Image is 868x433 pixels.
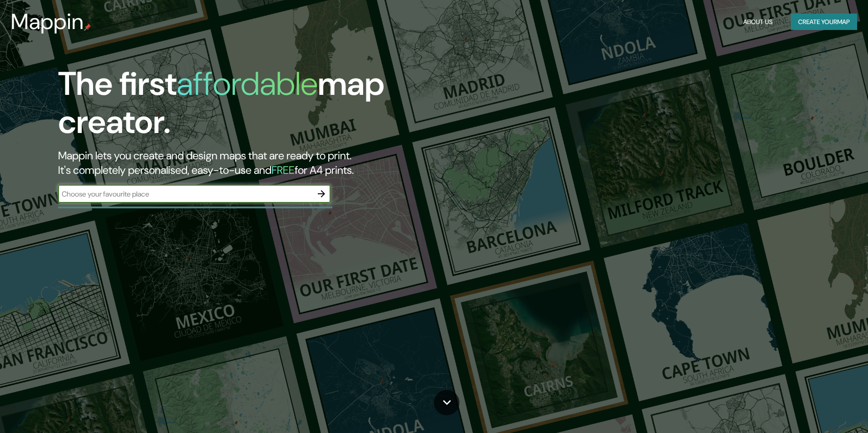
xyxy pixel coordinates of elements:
input: Choose your favourite place [58,189,312,199]
button: About Us [740,14,776,30]
h1: affordable [177,63,318,105]
h2: Mappin lets you create and design maps that are ready to print. It's completely personalised, eas... [58,148,492,177]
h5: FREE [271,163,295,177]
h3: Mappin [11,9,84,34]
img: mappin-pin [84,24,91,31]
h1: The first map creator. [58,65,492,148]
button: Create yourmap [791,14,857,30]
